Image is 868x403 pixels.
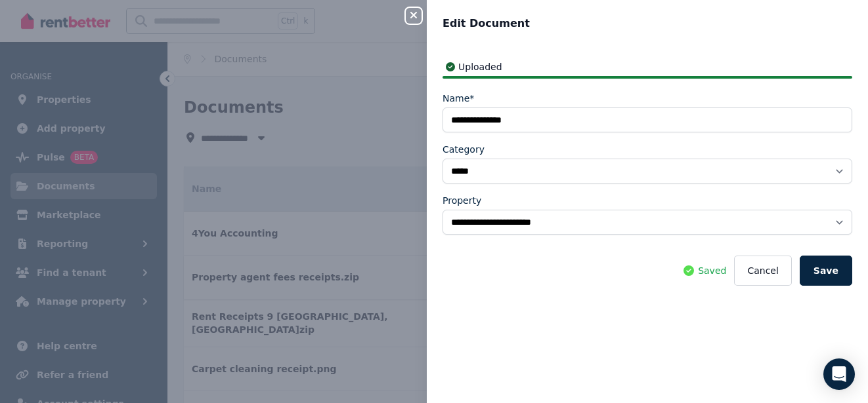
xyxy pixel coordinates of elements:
button: Cancel [734,256,791,286]
span: Edit Document [443,16,530,31]
span: Saved [698,264,726,277]
label: Category [443,143,485,156]
label: Name* [443,92,474,105]
label: Property [443,194,481,207]
div: Uploaded [443,60,852,73]
div: Open Intercom Messenger [823,358,855,390]
button: Save [800,256,852,286]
